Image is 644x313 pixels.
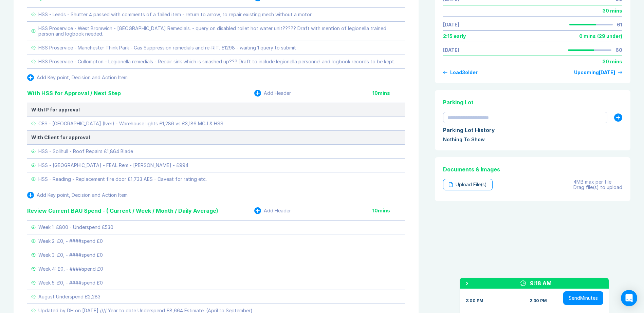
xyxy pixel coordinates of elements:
div: Load 3 older [450,70,478,75]
div: HSS Proservice - Manchester Think Park - Gas Suppression remedials and re-RIT. £1298 - waiting 1 ... [38,45,296,50]
div: HSS Proservice - Cullompton - Legionella remedials - Repair sink which is smashed up??? Draft to ... [38,59,395,64]
div: 10 mins [372,208,405,213]
div: HSS - Reading - Replacement fire door £1,733 AES - Caveat for rating etc. [38,176,207,182]
div: 4MB max per file [573,179,622,185]
div: Add Header [264,90,291,96]
div: Nothing To Show [443,137,622,142]
div: 2:00 PM [465,298,483,304]
div: ( 29 under ) [597,34,622,39]
div: Week 2: £0, - ####spend £0 [38,238,103,244]
a: [DATE] [443,47,459,53]
div: 60 [615,47,622,53]
div: 2:15 early [443,34,466,39]
div: HSS - Leeds - Shutter 4 passed with comments of a failed item - return to arrow, to repair existi... [38,12,312,17]
button: Add Key point, Decision and Action Item [27,192,128,199]
div: Week 1: £800 - Underspend £530 [38,225,113,230]
div: 61 [617,22,622,27]
button: Add Header [254,90,291,97]
div: Review Current BAU Spend - ( Current / Week / Month / Daily Average) [27,207,218,215]
button: Load3older [443,70,478,75]
button: Add Key point, Decision and Action Item [27,74,128,81]
div: Parking Lot [443,98,622,106]
div: Week 3: £0, - ####spend £0 [38,252,103,258]
div: Parking Lot History [443,126,622,134]
div: HSS Proservice - West Bromwich - [GEOGRAPHIC_DATA] Remedials. - query on disabled toilet hot wate... [38,26,401,37]
div: Upload File(s) [443,179,493,190]
div: Open Intercom Messenger [621,290,637,306]
div: Week 4: £0, - ####spend £0 [38,266,103,272]
div: With Client for approval [31,135,401,140]
div: CES - [GEOGRAPHIC_DATA] (Iver) - Warehouse lights £1,286 vs £3,186 MCJ & HSS [38,121,223,126]
div: Upcoming [DATE] [574,70,615,75]
div: 9:18 AM [530,279,552,287]
button: SendMinutes [563,291,603,305]
button: Add Header [254,207,291,214]
div: Week 5: £0, - ####spend £0 [38,280,103,286]
div: 30 mins [603,59,622,64]
div: August Underspend £2,283 [38,294,100,299]
a: [DATE] [443,22,459,27]
div: HSS - [GEOGRAPHIC_DATA] - FEAL Rem - [PERSON_NAME] - £994 [38,163,188,168]
div: Add Header [264,208,291,213]
div: Add Key point, Decision and Action Item [37,75,128,80]
div: 30 mins [603,8,622,14]
div: 10 mins [372,90,405,96]
div: Drag file(s) to upload [573,185,622,190]
div: Documents & Images [443,165,622,173]
div: 2:30 PM [530,298,547,304]
div: With HSS for Approval / Next Step [27,89,121,97]
div: 0 mins [579,34,596,39]
div: With IP for approval [31,107,401,112]
a: Upcoming[DATE] [574,70,622,75]
div: Add Key point, Decision and Action Item [37,192,128,198]
div: HSS - Solihull - Roof Repairs £1,864 Blade [38,149,133,154]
